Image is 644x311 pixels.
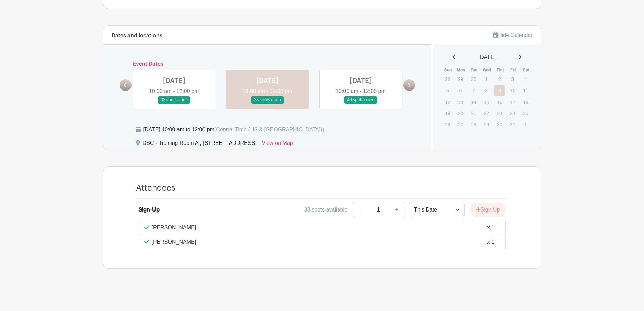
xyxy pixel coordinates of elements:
p: 29 [481,119,492,130]
p: 29 [455,74,466,84]
a: View on Map [262,139,293,150]
p: 31 [507,119,518,130]
p: 22 [481,108,492,118]
p: 12 [442,97,453,107]
p: 28 [442,74,453,84]
p: 26 [442,119,453,130]
th: Sat [520,67,533,73]
p: 20 [455,108,466,118]
th: Sun [442,67,455,73]
p: 17 [507,97,518,107]
div: DSC - Training Room A , [STREET_ADDRESS] [143,139,257,150]
h6: Event Dates [132,61,404,67]
p: 21 [468,108,479,118]
p: 27 [455,119,466,130]
p: 2 [494,74,505,84]
p: 18 [520,97,531,107]
p: 16 [494,97,505,107]
p: 4 [520,74,531,84]
p: 19 [442,108,453,118]
th: Tue [468,67,481,73]
p: 30 [494,119,505,130]
p: 1 [520,119,531,130]
span: [DATE] [479,53,496,61]
p: 8 [481,85,492,96]
button: Sign Up [470,203,506,217]
p: 13 [455,97,466,107]
a: Hide Calendar [493,32,532,38]
p: 10 [507,85,518,96]
div: x 1 [487,224,494,232]
span: (Central Time (US & [GEOGRAPHIC_DATA])) [214,127,324,132]
h6: Dates and locations [112,32,162,39]
p: 24 [507,108,518,118]
th: Fri [507,67,520,73]
p: [PERSON_NAME] [152,224,196,232]
p: 15 [481,97,492,107]
a: 9 [494,85,505,96]
p: 6 [455,85,466,96]
div: Sign-Up [139,206,160,214]
div: x 1 [487,238,494,246]
div: [DATE] 10:00 am to 12:00 pm [143,126,324,134]
h4: Attendees [136,183,175,193]
th: Mon [455,67,468,73]
p: 11 [520,85,531,96]
p: 5 [442,85,453,96]
p: 23 [494,108,505,118]
a: + [388,202,405,218]
p: 14 [468,97,479,107]
div: 38 spots available [304,206,348,214]
th: Wed [481,67,494,73]
p: 1 [481,74,492,84]
p: [PERSON_NAME] [152,238,196,246]
th: Thu [494,67,507,73]
p: 28 [468,119,479,130]
a: - [353,202,368,218]
p: 3 [507,74,518,84]
p: 7 [468,85,479,96]
p: 30 [468,74,479,84]
p: 25 [520,108,531,118]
